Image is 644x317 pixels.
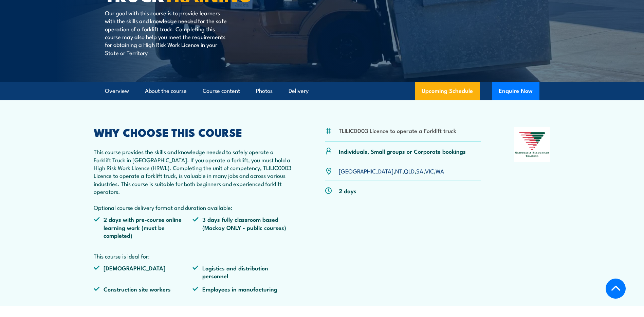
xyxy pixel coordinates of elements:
a: About the course [145,82,187,100]
li: Construction site workers [94,285,193,293]
li: 3 days fully classroom based (Mackay ONLY - public courses) [192,215,292,239]
li: TLILIC0003 Licence to operate a Forklift truck [339,127,456,134]
a: Upcoming Schedule [415,82,480,100]
li: Employees in manufacturing [192,285,292,293]
a: VIC [425,167,434,175]
p: Individuals, Small groups or Corporate bookings [339,147,466,155]
a: [GEOGRAPHIC_DATA] [339,167,393,175]
h2: WHY CHOOSE THIS COURSE [94,127,292,137]
a: SA [416,167,423,175]
li: [DEMOGRAPHIC_DATA] [94,264,193,280]
a: WA [436,167,444,175]
a: Delivery [289,82,309,100]
p: Our goal with this course is to provide learners with the skills and knowledge needed for the saf... [105,9,229,56]
button: Enquire Now [492,82,539,100]
p: , , , , , [339,167,444,175]
img: Nationally Recognised Training logo. [514,127,551,162]
a: Course content [203,82,240,100]
a: QLD [404,167,415,175]
a: Photos [256,82,273,100]
p: 2 days [339,187,356,195]
a: Overview [105,82,129,100]
p: This course provides the skills and knowledge needed to safely operate a Forklift Truck in [GEOGR... [94,148,292,211]
a: NT [395,167,402,175]
p: This course is ideal for: [94,252,292,260]
li: Logistics and distribution personnel [192,264,292,280]
li: 2 days with pre-course online learning work (must be completed) [94,215,193,239]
